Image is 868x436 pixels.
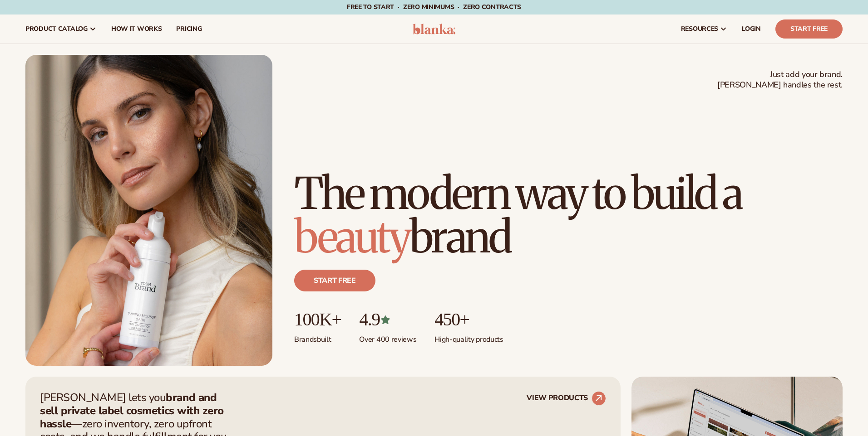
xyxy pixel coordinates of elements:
span: product catalog [25,25,88,33]
h1: The modern way to build a brand [294,172,843,259]
span: resources [681,25,718,33]
span: How It Works [111,25,162,33]
span: Free to start · ZERO minimums · ZERO contracts [347,3,521,11]
img: Female holding tanning mousse. [25,55,272,366]
a: Start Free [775,19,843,39]
p: High-quality products [434,329,503,344]
img: logo [413,24,456,34]
p: 100K+ [294,310,341,329]
p: Brands built [294,329,341,344]
a: product catalog [18,15,104,44]
span: Just add your brand. [PERSON_NAME] handles the rest. [717,69,843,91]
p: Over 400 reviews [359,329,416,344]
a: How It Works [104,15,169,44]
a: pricing [169,15,209,44]
a: VIEW PRODUCTS [527,391,606,406]
a: LOGIN [735,15,768,44]
span: beauty [294,210,409,264]
span: LOGIN [742,25,761,33]
p: 4.9 [359,310,416,329]
p: 450+ [434,310,503,329]
a: resources [674,15,735,44]
a: Start free [294,270,375,291]
strong: brand and sell private label cosmetics with zero hassle [40,390,224,431]
span: pricing [176,25,202,33]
